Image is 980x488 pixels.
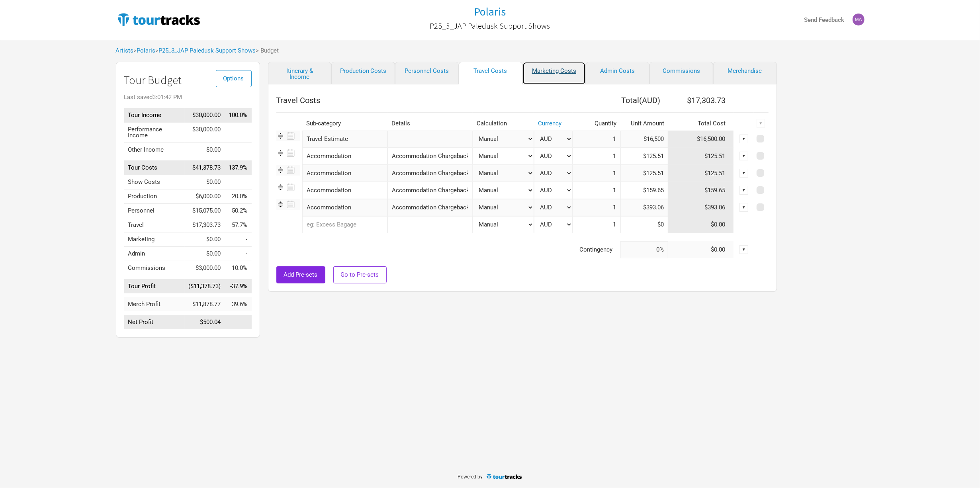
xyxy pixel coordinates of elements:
td: Tour Profit [124,279,185,293]
td: Admin [124,247,185,261]
a: Commissions [649,62,713,84]
div: ▼ [739,135,748,143]
a: Admin Costs [586,62,649,84]
td: $0.00 [185,247,225,261]
th: Details [387,117,473,131]
td: Marketing as % of Tour Income [225,232,252,247]
td: Marketing [124,232,185,247]
a: Personnel Costs [395,62,459,84]
td: Personnel [124,204,185,218]
div: ▼ [739,152,748,160]
td: Net Profit [124,315,185,330]
a: Artists [116,47,134,54]
th: $17,303.73 [668,92,734,108]
div: Accommodation [302,199,387,216]
td: $41,378.73 [185,161,225,175]
a: P25_3_JAP Paledusk Support Shows [159,47,256,54]
td: Merch Profit as % of Tour Income [225,297,252,311]
div: ▼ [739,169,748,178]
th: Calculation [473,117,534,131]
th: Total ( AUD ) [573,92,668,108]
input: Accommodation Chargeback Sep 11th - NIGHT BEFORE NAGOYA SHOW [387,148,473,165]
button: Go to Pre-sets [333,266,387,283]
td: $125.51 [668,148,734,165]
div: Accommodation [302,148,387,165]
td: $30,000.00 [185,108,225,123]
td: $0.00 [185,232,225,247]
img: Re-order [276,132,285,140]
td: Commissions as % of Tour Income [225,261,252,275]
a: Merchandise [713,62,777,84]
a: Polaris [137,47,156,54]
td: Commissions [124,261,185,275]
img: TourTracks [486,473,522,480]
span: Go to Pre-sets [341,271,379,278]
button: Options [216,70,252,87]
div: Accommodation [302,182,387,199]
div: ▼ [739,245,748,254]
img: Re-order [276,166,285,174]
td: Tour Costs as % of Tour Income [225,161,252,175]
img: TourTracks [116,12,202,27]
th: Quantity [573,117,620,131]
td: Merch Profit [124,297,185,311]
div: ▼ [757,119,765,128]
td: Travel as % of Tour Income [225,218,252,232]
td: Admin as % of Tour Income [225,247,252,261]
span: Powered by [458,474,483,480]
td: $500.04 [185,315,225,330]
td: Other Income as % of Tour Income [225,142,252,157]
input: Accommodation Chargeback Sep 12th - AFTER NAGOYA SHOW [387,165,473,182]
th: Unit Amount [620,117,668,131]
div: ▼ [739,203,748,212]
td: Other Income [124,142,185,157]
div: Travel Estimate [302,131,387,148]
div: ▼ [739,186,748,195]
th: Total Cost [668,117,734,131]
td: $11,878.77 [185,297,225,311]
a: P25_3_JAP Paledusk Support Shows [430,18,550,34]
h1: Tour Budget [124,74,252,86]
td: Show Costs [124,175,185,189]
input: eg: Excess Bagage [302,216,387,233]
td: $125.51 [668,165,734,182]
div: Last saved 3:01:42 PM [124,94,252,100]
td: $0.00 [185,175,225,189]
strong: Send Feedback [804,16,845,23]
td: $16,500.00 [668,131,734,148]
td: $0.00 [668,241,734,258]
input: Accommodation Chargeback Sep 14th - AFTER TOKYO SHOW [387,199,473,216]
td: Net Profit as % of Tour Income [225,315,252,330]
td: Personnel as % of Tour Income [225,204,252,218]
a: Currency [538,120,561,127]
span: Options [223,75,244,82]
img: Re-order [276,200,285,209]
div: Accommodation [302,165,387,182]
h1: Polaris [474,4,506,19]
td: Tour Income as % of Tour Income [225,108,252,123]
td: Performance Income as % of Tour Income [225,122,252,142]
span: Add Pre-sets [284,271,318,278]
td: Performance Income [124,122,185,142]
td: $0.00 [185,142,225,157]
span: Travel Costs [276,96,321,105]
img: Re-order [276,183,285,191]
td: Production as % of Tour Income [225,189,252,204]
input: Accommodation Chargeback Sep 13th - AFTER OSAKA SHOW [387,182,473,199]
td: $15,075.00 [185,204,225,218]
td: Tour Costs [124,161,185,175]
td: $30,000.00 [185,122,225,142]
span: > [156,48,256,54]
td: Contingency [276,241,620,258]
td: Tour Profit as % of Tour Income [225,279,252,293]
a: Travel Costs [459,62,522,84]
td: $6,000.00 [185,189,225,204]
button: Add Pre-sets [276,266,325,283]
h2: P25_3_JAP Paledusk Support Shows [430,21,550,30]
span: > [134,48,156,54]
td: $393.06 [668,199,734,216]
a: Itinerary & Income [268,62,332,84]
td: $3,000.00 [185,261,225,275]
img: Mark [853,14,865,25]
